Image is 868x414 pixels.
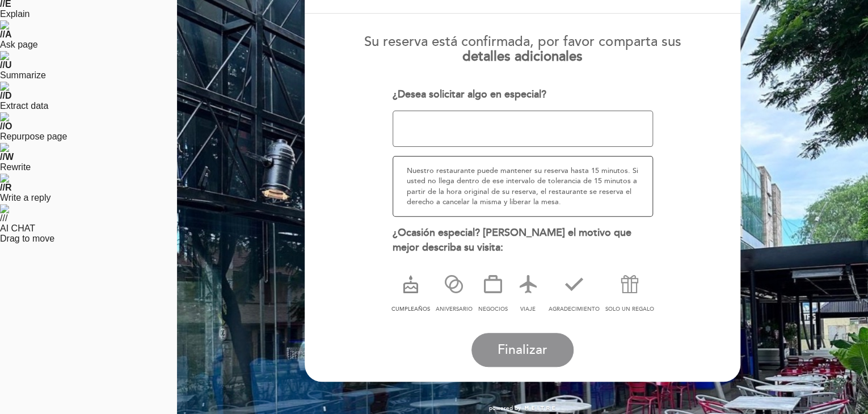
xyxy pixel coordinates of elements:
span: AGRADECIMIENTO [549,306,600,312]
span: CUMPLEAÑOS [391,306,430,312]
span: powered by [489,404,521,412]
div: ¿Desea solicitar algo en especial? [393,87,653,102]
div: Nuestro restaurante puede mantener su reserva hasta 15 minutos. Si usted no llega dentro de ese i... [393,156,653,217]
span: VIAJE [520,306,536,312]
button: Finalizar [471,333,574,367]
img: MEITRE [524,405,556,411]
span: ANIVERSARIO [436,306,473,312]
span: SOLO UN REGALO [605,306,654,312]
b: detalles adicionales [462,48,583,65]
span: Su reserva está confirmada, por favor comparta sus [364,33,681,50]
span: NEGOCIOS [478,306,508,312]
a: powered by [489,404,556,412]
span: Finalizar [498,342,547,358]
div: ¿Ocasión especial? [PERSON_NAME] el motivo que mejor describa su visita: [393,226,653,255]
